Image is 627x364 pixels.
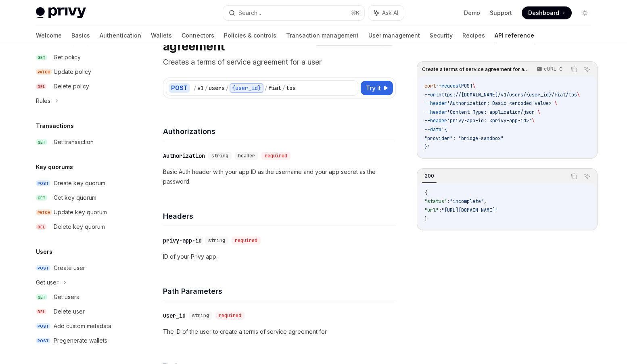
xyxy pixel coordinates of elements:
[461,83,472,89] span: POST
[447,198,450,205] span: :
[424,135,504,142] span: "provider": "bridge-sandbox"
[36,96,50,106] div: Rules
[554,100,557,107] span: \
[163,327,396,337] p: The ID of the user to create a terms of service agreement for
[472,83,475,89] span: \
[36,224,46,230] span: DEL
[422,171,437,181] div: 200
[36,162,73,172] h5: Key quorums
[36,278,59,287] div: Get user
[424,117,447,124] span: --header
[544,66,556,72] p: cURL
[569,171,579,182] button: Copy the contents from the code block
[36,247,52,257] h5: Users
[29,333,133,348] a: POSTPregenerate wallets
[569,64,579,75] button: Copy the contents from the code block
[163,312,186,320] div: user_id
[36,265,50,271] span: POST
[169,83,190,93] div: POST
[36,139,47,145] span: GET
[36,294,47,300] span: GET
[36,180,50,186] span: POST
[424,198,447,205] span: "status"
[29,261,133,275] a: POSTCreate user
[54,67,91,77] div: Update policy
[447,117,532,124] span: 'privy-app-id: <privy-app-id>'
[368,6,404,20] button: Ask AI
[209,84,225,92] div: users
[36,69,52,75] span: PATCH
[163,126,396,137] h4: Authorizations
[490,9,512,17] a: Support
[211,153,228,159] span: string
[286,26,359,45] a: Transaction management
[54,307,85,316] div: Delete user
[382,9,398,17] span: Ask AI
[450,198,484,205] span: "incomplete"
[54,178,105,188] div: Create key quorum
[36,7,86,19] img: light logo
[36,309,46,315] span: DEL
[163,286,396,297] h4: Path Parameters
[441,126,447,133] span: '{
[578,6,591,19] button: Toggle dark mode
[537,109,540,115] span: \
[29,190,133,205] a: GETGet key quorum
[464,9,480,17] a: Demo
[351,10,359,16] span: ⌘ K
[441,207,498,213] span: "[URL][DOMAIN_NAME]"
[29,220,133,234] a: DELDelete key quorum
[230,83,263,93] div: {user_id}
[100,26,141,45] a: Authentication
[424,216,427,222] span: }
[29,205,133,220] a: PATCHUpdate key quorum
[447,100,554,107] span: 'Authorization: Basic <encoded-value>'
[226,84,229,92] div: /
[163,236,202,245] div: privy-app-id
[495,26,534,45] a: API reference
[29,304,133,319] a: DELDelete user
[577,92,580,98] span: \
[29,65,133,79] a: PATCHUpdate policy
[424,126,441,133] span: --data
[54,82,89,91] div: Delete policy
[361,81,393,95] button: Try it
[29,79,133,94] a: DELDelete policy
[215,312,245,320] div: required
[54,321,111,331] div: Add custom metadata
[54,207,107,217] div: Update key quorum
[29,176,133,190] a: POSTCreate key quorum
[163,56,396,68] p: Creates a terms of service agreement for a user
[163,167,396,186] p: Basic Auth header with your app ID as the username and your app secret as the password.
[36,209,52,215] span: PATCH
[439,207,441,213] span: :
[208,237,225,244] span: string
[424,83,436,89] span: curl
[193,84,196,92] div: /
[582,64,592,75] button: Ask AI
[163,152,205,160] div: Authorization
[36,26,62,45] a: Welcome
[424,109,447,115] span: --header
[36,121,74,131] h5: Transactions
[163,252,396,261] p: ID of your Privy app.
[29,290,133,304] a: GETGet users
[424,207,439,213] span: "url"
[424,92,439,98] span: --url
[532,117,535,124] span: \
[528,9,559,17] span: Dashboard
[424,144,430,150] span: }'
[424,190,427,196] span: {
[462,26,485,45] a: Recipes
[29,319,133,333] a: POSTAdd custom metadata
[205,84,208,92] div: /
[71,26,90,45] a: Basics
[282,84,285,92] div: /
[54,263,85,273] div: Create user
[422,66,529,73] span: Create a terms of service agreement for a user
[54,336,107,345] div: Pregenerate wallets
[582,171,592,182] button: Ask AI
[368,26,420,45] a: User management
[163,211,396,222] h4: Headers
[223,6,364,20] button: Search...⌘K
